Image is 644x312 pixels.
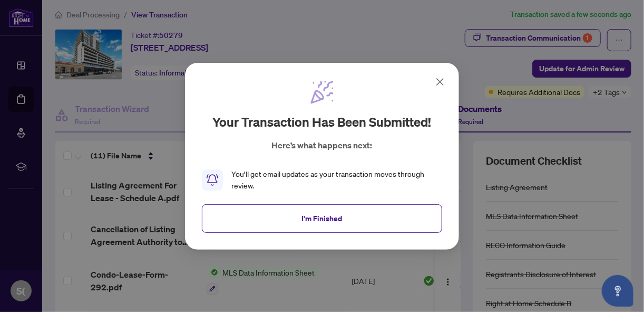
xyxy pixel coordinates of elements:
[302,210,343,226] span: I'm Finished
[231,168,442,192] div: You’ll get email updates as your transaction moves through review.
[202,204,442,232] button: I'm Finished
[213,114,432,130] h2: Your transaction has been submitted!
[272,139,373,152] p: Here’s what happens next:
[602,275,633,307] button: Open asap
